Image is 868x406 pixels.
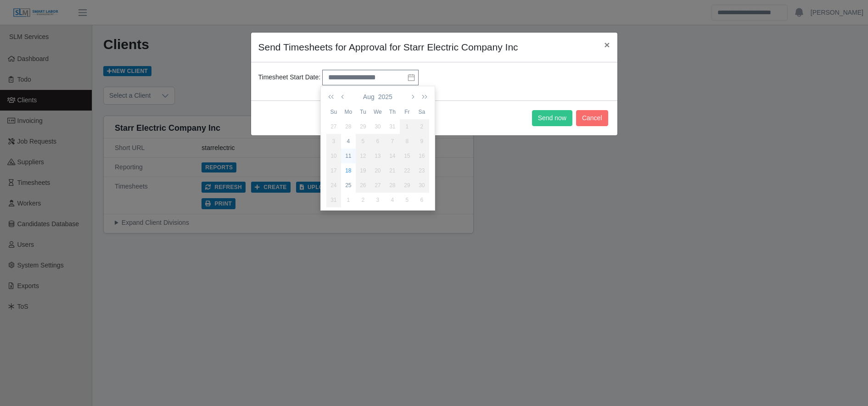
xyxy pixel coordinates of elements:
[414,196,429,204] div: 6
[400,152,414,160] div: 15
[400,119,414,134] td: 2025-08-01
[356,122,370,131] div: 29
[532,110,572,126] button: Send now
[385,134,400,149] td: 2025-08-07
[400,181,414,189] div: 29
[341,196,356,204] div: 1
[326,119,341,134] td: 2025-07-27
[414,137,429,145] div: 9
[356,178,370,193] td: 2025-08-26
[400,167,414,175] div: 22
[385,193,400,207] td: 2025-09-04
[370,122,385,131] div: 30
[597,33,617,57] button: Close
[385,181,400,189] div: 28
[326,163,341,178] td: 2025-08-17
[326,149,341,163] td: 2025-08-10
[414,163,429,178] td: 2025-08-23
[341,167,356,175] div: 18
[385,167,400,175] div: 21
[356,152,370,160] div: 12
[356,167,370,175] div: 19
[341,149,356,163] td: 2025-08-11
[341,163,356,178] td: 2025-08-18
[400,178,414,193] td: 2025-08-29
[370,196,385,204] div: 3
[400,137,414,145] div: 8
[326,105,341,119] th: Su
[414,122,429,131] div: 2
[361,89,376,105] button: Aug
[414,181,429,189] div: 30
[414,149,429,163] td: 2025-08-16
[370,119,385,134] td: 2025-07-30
[370,163,385,178] td: 2025-08-20
[326,167,341,175] div: 17
[385,152,400,160] div: 14
[385,137,400,145] div: 7
[385,196,400,204] div: 4
[326,122,341,131] div: 27
[341,181,356,189] div: 25
[326,181,341,189] div: 24
[258,40,518,55] h4: Send Timesheets for Approval for Starr Electric Company Inc
[356,196,370,204] div: 2
[400,149,414,163] td: 2025-08-15
[400,134,414,149] td: 2025-08-08
[370,137,385,145] div: 6
[326,196,341,204] div: 31
[385,149,400,163] td: 2025-08-14
[400,196,414,204] div: 5
[414,167,429,175] div: 23
[414,152,429,160] div: 16
[341,122,356,131] div: 28
[400,105,414,119] th: Fr
[370,178,385,193] td: 2025-08-27
[370,105,385,119] th: We
[370,167,385,175] div: 20
[400,163,414,178] td: 2025-08-22
[370,181,385,189] div: 27
[341,193,356,207] td: 2025-09-01
[326,178,341,193] td: 2025-08-24
[604,39,610,50] span: ×
[341,105,356,119] th: Mo
[341,178,356,193] td: 2025-08-25
[414,134,429,149] td: 2025-08-09
[414,105,429,119] th: Sa
[341,152,356,160] div: 11
[376,89,394,105] button: 2025
[326,137,341,145] div: 3
[414,193,429,207] td: 2025-09-06
[370,134,385,149] td: 2025-08-06
[356,181,370,189] div: 26
[385,163,400,178] td: 2025-08-21
[414,119,429,134] td: 2025-08-02
[341,119,356,134] td: 2025-07-28
[385,119,400,134] td: 2025-07-31
[356,149,370,163] td: 2025-08-12
[326,134,341,149] td: 2025-08-03
[341,137,356,145] div: 4
[258,72,321,82] label: Timesheet Start Date:
[370,149,385,163] td: 2025-08-13
[385,178,400,193] td: 2025-08-28
[370,152,385,160] div: 13
[576,110,608,126] button: Cancel
[326,152,341,160] div: 10
[341,134,356,149] td: 2025-08-04
[356,134,370,149] td: 2025-08-05
[385,105,400,119] th: Th
[326,193,341,207] td: 2025-08-31
[356,119,370,134] td: 2025-07-29
[400,193,414,207] td: 2025-09-05
[356,105,370,119] th: Tu
[356,137,370,145] div: 5
[414,178,429,193] td: 2025-08-30
[370,193,385,207] td: 2025-09-03
[356,163,370,178] td: 2025-08-19
[356,193,370,207] td: 2025-09-02
[385,122,400,131] div: 31
[400,122,414,131] div: 1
